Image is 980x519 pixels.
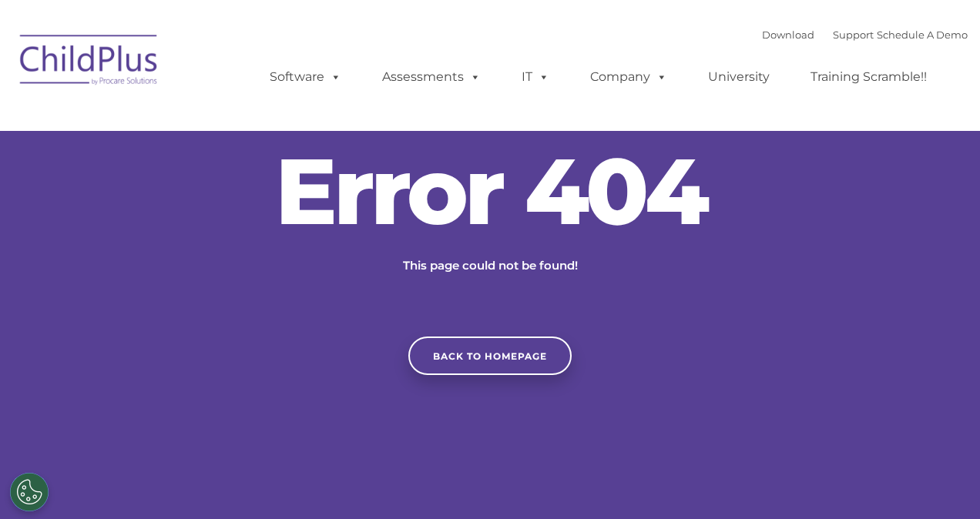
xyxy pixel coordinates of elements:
[12,24,166,101] img: ChildPlus by Procare Solutions
[408,337,572,375] a: Back to homepage
[762,28,814,41] a: Download
[10,473,49,511] button: Cookies Settings
[575,62,683,92] a: Company
[367,62,496,92] a: Assessments
[259,145,721,237] h2: Error 404
[254,62,357,92] a: Software
[762,28,968,41] font: |
[877,28,968,41] a: Schedule A Demo
[693,62,785,92] a: University
[328,256,652,275] p: This page could not be found!
[833,28,874,41] a: Support
[506,62,565,92] a: IT
[795,62,942,92] a: Training Scramble!!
